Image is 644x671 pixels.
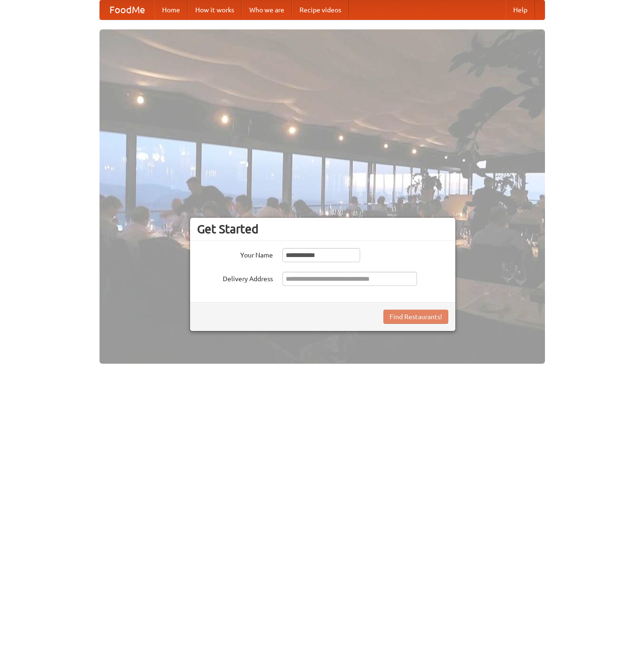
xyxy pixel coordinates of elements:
[197,272,273,284] label: Delivery Address
[188,0,242,19] a: How it works
[100,0,154,19] a: FoodMe
[506,0,535,19] a: Help
[154,0,188,19] a: Home
[197,248,273,260] label: Your Name
[242,0,292,19] a: Who we are
[383,310,448,324] button: Find Restaurants!
[197,222,448,236] h3: Get Started
[292,0,349,19] a: Recipe videos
